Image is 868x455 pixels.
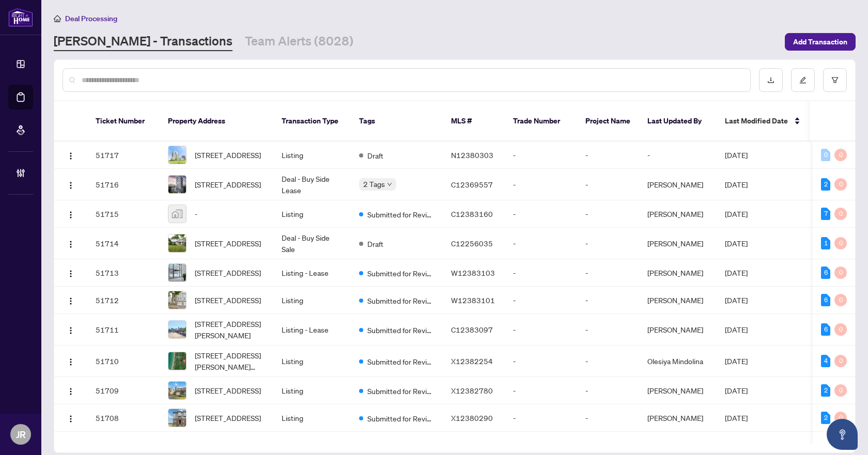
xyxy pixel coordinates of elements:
[67,415,75,423] img: Logo
[195,412,261,423] span: [STREET_ADDRESS]
[821,412,830,424] div: 2
[195,267,261,278] span: [STREET_ADDRESS]
[505,259,577,287] td: -
[195,238,261,249] span: [STREET_ADDRESS]
[834,355,847,367] div: 0
[639,314,717,346] td: [PERSON_NAME]
[87,377,160,404] td: 51709
[821,384,830,397] div: 2
[505,101,577,142] th: Trade Number
[505,314,577,346] td: -
[767,76,774,84] span: download
[821,323,830,336] div: 6
[725,295,748,305] span: [DATE]
[725,268,748,277] span: [DATE]
[505,169,577,200] td: -
[87,142,160,169] td: 51717
[834,237,847,249] div: 0
[834,178,847,191] div: 0
[168,234,186,252] img: thumbnail-img
[834,266,847,279] div: 0
[505,142,577,169] td: -
[639,404,717,432] td: [PERSON_NAME]
[67,152,75,160] img: Logo
[168,409,186,427] img: thumbnail-img
[451,295,495,305] span: W12383101
[367,295,435,306] span: Submitted for Review
[168,291,186,309] img: thumbnail-img
[823,68,847,92] button: filter
[577,377,639,404] td: -
[791,68,815,92] button: edit
[273,142,351,169] td: Listing
[785,33,856,51] button: Add Transaction
[577,101,639,142] th: Project Name
[639,377,717,404] td: [PERSON_NAME]
[195,385,261,396] span: [STREET_ADDRESS]
[451,150,493,160] span: N12380303
[451,386,493,395] span: X12382780
[273,287,351,314] td: Listing
[87,169,160,200] td: 51716
[505,404,577,432] td: -
[168,146,186,164] img: thumbnail-img
[639,200,717,228] td: [PERSON_NAME]
[639,142,717,169] td: -
[273,169,351,200] td: Deal - Buy Side Lease
[87,346,160,377] td: 51710
[54,15,61,22] span: home
[160,101,273,142] th: Property Address
[63,264,79,281] button: Logo
[87,404,160,432] td: 51708
[67,297,75,305] img: Logo
[821,208,830,220] div: 7
[717,101,810,142] th: Last Modified Date
[87,228,160,259] td: 51714
[8,8,33,27] img: logo
[505,287,577,314] td: -
[367,209,435,220] span: Submitted for Review
[577,314,639,346] td: -
[577,228,639,259] td: -
[351,101,443,142] th: Tags
[16,427,26,442] span: JR
[451,356,493,366] span: X12382254
[67,358,75,366] img: Logo
[821,237,830,249] div: 1
[367,413,435,424] span: Submitted for Review
[793,34,847,50] span: Add Transaction
[821,355,830,367] div: 4
[67,181,75,190] img: Logo
[639,346,717,377] td: Olesiya Mindolina
[821,149,830,161] div: 0
[168,382,186,399] img: thumbnail-img
[639,259,717,287] td: [PERSON_NAME]
[87,287,160,314] td: 51712
[725,209,748,218] span: [DATE]
[639,101,717,142] th: Last Updated By
[168,176,186,193] img: thumbnail-img
[273,228,351,259] td: Deal - Buy Side Sale
[443,101,505,142] th: MLS #
[63,292,79,308] button: Logo
[821,266,830,279] div: 6
[367,150,383,161] span: Draft
[451,325,493,334] span: C12383097
[273,200,351,228] td: Listing
[195,149,261,161] span: [STREET_ADDRESS]
[367,268,435,279] span: Submitted for Review
[245,33,353,51] a: Team Alerts (8028)
[831,76,839,84] span: filter
[505,346,577,377] td: -
[505,377,577,404] td: -
[725,413,748,422] span: [DATE]
[725,325,748,334] span: [DATE]
[63,382,79,399] button: Logo
[387,182,392,187] span: down
[577,287,639,314] td: -
[87,101,160,142] th: Ticket Number
[63,206,79,222] button: Logo
[577,169,639,200] td: -
[821,178,830,191] div: 2
[505,200,577,228] td: -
